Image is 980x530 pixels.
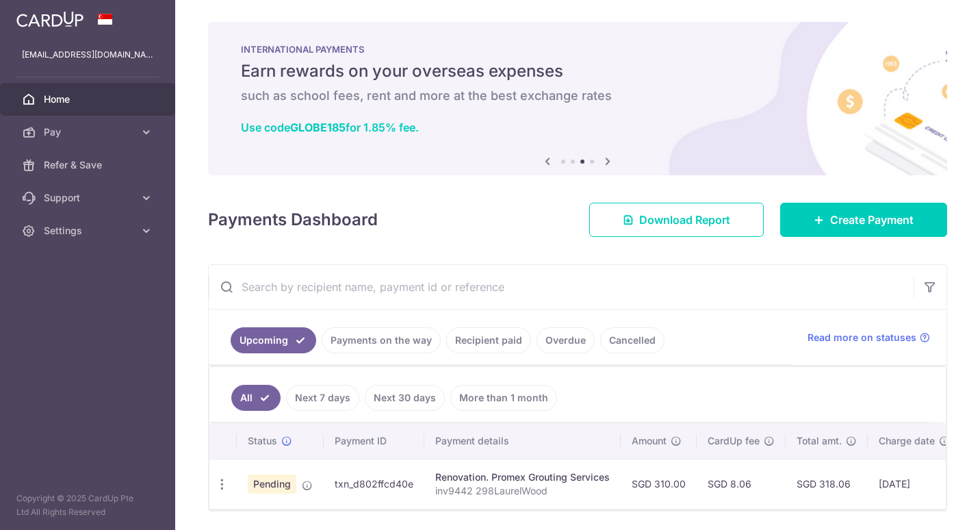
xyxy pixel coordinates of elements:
div: Renovation. Promex Grouting Services [435,470,610,484]
span: Pay [44,125,134,139]
span: Amount [632,434,667,448]
td: SGD 8.06 [697,459,786,509]
td: txn_d802ffcd40e [324,459,424,509]
th: Payment ID [324,423,424,459]
span: Create Payment [830,212,914,228]
b: GLOBE185 [290,121,346,134]
td: SGD 310.00 [621,459,697,509]
a: Use codeGLOBE185for 1.85% fee. [241,121,419,134]
h6: such as school fees, rent and more at the best exchange rates [241,88,914,104]
a: More than 1 month [450,385,557,411]
a: Next 7 days [286,385,359,411]
a: Recipient paid [446,327,531,353]
span: Refer & Save [44,158,134,172]
p: INTERNATIONAL PAYMENTS [241,44,914,55]
a: Cancelled [600,327,665,353]
span: Download Report [639,212,730,228]
iframe: Opens a widget where you can find more information [892,489,966,523]
a: All [231,385,281,411]
a: Upcoming [231,327,316,353]
span: Status [248,434,277,448]
a: Next 30 days [365,385,445,411]
span: CardUp fee [708,434,760,448]
a: Payments on the way [322,327,441,353]
p: [EMAIL_ADDRESS][DOMAIN_NAME] [22,48,153,62]
span: Support [44,191,134,205]
td: SGD 318.06 [786,459,868,509]
a: Download Report [589,203,764,237]
a: Read more on statuses [808,331,930,344]
span: Total amt. [797,434,842,448]
span: Settings [44,224,134,238]
img: CardUp [16,11,83,27]
span: Pending [248,475,296,494]
p: inv9442 298LaurelWood [435,484,610,498]
img: International Payment Banner [208,22,947,175]
span: Home [44,92,134,106]
span: Charge date [879,434,935,448]
h4: Payments Dashboard [208,207,378,232]
th: Payment details [424,423,621,459]
input: Search by recipient name, payment id or reference [209,265,914,309]
td: [DATE] [868,459,961,509]
a: Create Payment [780,203,947,237]
span: Read more on statuses [808,331,916,344]
h5: Earn rewards on your overseas expenses [241,60,914,82]
a: Overdue [537,327,595,353]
